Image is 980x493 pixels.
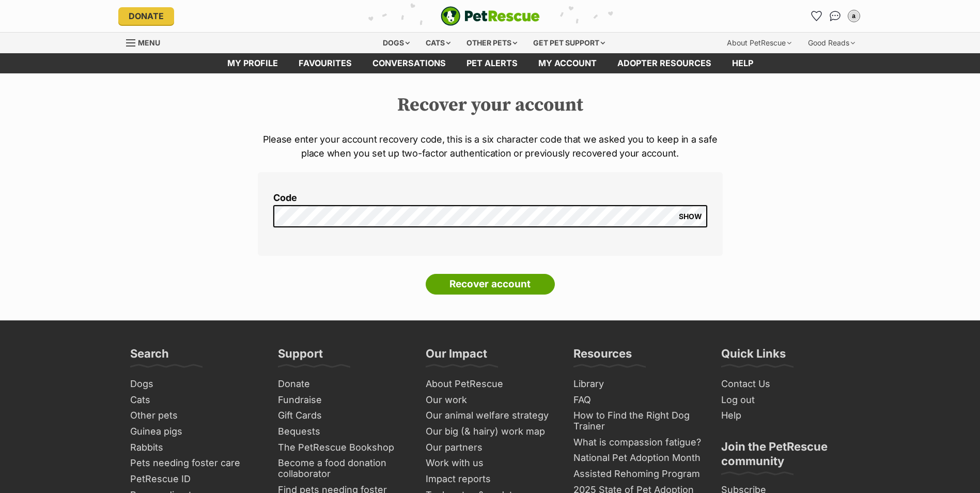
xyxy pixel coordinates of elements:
div: About PetRescue [720,33,799,53]
div: Dogs [376,33,417,53]
a: Donate [118,7,174,25]
a: PetRescue ID [126,471,263,487]
img: logo-e224e6f780fb5917bec1dbf3a21bbac754714ae5b6737aabdf751b685950b380.svg [441,6,540,26]
a: Our big (& hairy) work map [422,424,559,440]
h3: Resources [573,346,632,367]
a: Favourites [288,53,362,73]
h3: Our Impact [426,346,487,367]
a: Donate [274,376,411,392]
span: Menu [138,38,160,47]
div: Other pets [459,33,524,53]
div: a [849,11,859,21]
a: Pet alerts [456,53,528,73]
a: Favourites [808,8,825,24]
a: The PetRescue Bookshop [274,440,411,456]
div: Get pet support [526,33,612,53]
a: My account [528,53,607,73]
p: Please enter your account recovery code, this is a six character code that we asked you to keep i... [258,132,723,160]
a: Contact Us [717,376,854,392]
a: Menu [126,33,167,51]
span: SHOW [679,212,702,221]
a: Our work [422,392,559,408]
a: Fundraise [274,392,411,408]
h3: Search [130,346,169,367]
button: My account [846,8,862,24]
ul: Account quick links [808,8,862,24]
a: About PetRescue [422,376,559,392]
a: Work with us [422,455,559,471]
a: FAQ [569,392,707,408]
a: Rabbits [126,440,263,456]
a: Our animal welfare strategy [422,408,559,424]
div: Cats [418,33,458,53]
a: Help [717,408,854,424]
a: Bequests [274,424,411,440]
input: Recover account [426,274,555,295]
img: chat-41dd97257d64d25036548639549fe6c8038ab92f7586957e7f3b1b290dea8141.svg [830,11,841,21]
h3: Support [278,346,323,367]
a: What is compassion fatigue? [569,435,707,451]
label: Code [273,193,707,204]
a: Pets needing foster care [126,455,263,471]
h3: Join the PetRescue community [721,439,850,474]
a: Library [569,376,707,392]
a: Other pets [126,408,263,424]
a: Guinea pigs [126,424,263,440]
a: Log out [717,392,854,408]
a: Impact reports [422,471,559,487]
a: Assisted Rehoming Program [569,466,707,482]
a: Cats [126,392,263,408]
a: Dogs [126,376,263,392]
a: conversations [362,53,456,73]
a: Adopter resources [607,53,722,73]
div: Good Reads [801,33,862,53]
a: PetRescue [441,6,540,26]
a: Help [722,53,764,73]
a: National Pet Adoption Month [569,450,707,466]
a: My profile [217,53,288,73]
a: Gift Cards [274,408,411,424]
a: How to Find the Right Dog Trainer [569,408,707,434]
a: Become a food donation collaborator [274,455,411,482]
a: Our partners [422,440,559,456]
h3: Quick Links [721,346,786,367]
a: Conversations [827,8,844,24]
h2: Recover your account [258,94,723,117]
